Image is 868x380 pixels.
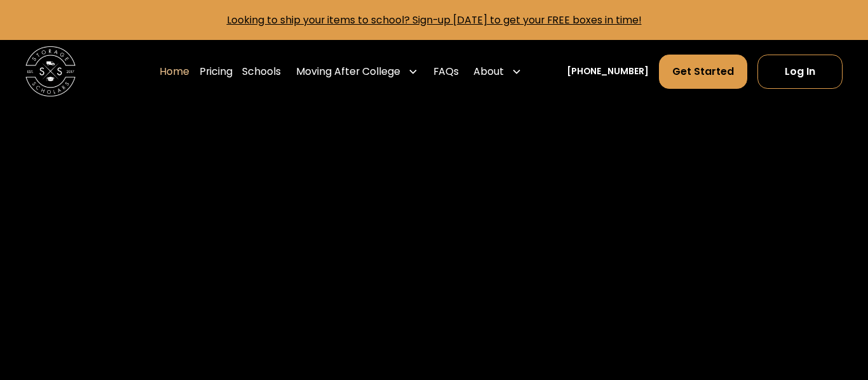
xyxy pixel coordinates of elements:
a: Pricing [200,54,233,89]
a: Get Started [659,55,747,88]
a: FAQs [433,54,459,89]
a: Looking to ship your items to school? Sign-up [DATE] to get your FREE boxes in time! [227,13,642,27]
div: About [473,64,504,79]
div: Moving After College [296,64,400,79]
a: Schools [242,54,281,89]
img: Storage Scholars main logo [25,46,76,96]
a: Home [159,54,189,89]
a: Log In [757,55,843,88]
a: [PHONE_NUMBER] [567,65,649,78]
